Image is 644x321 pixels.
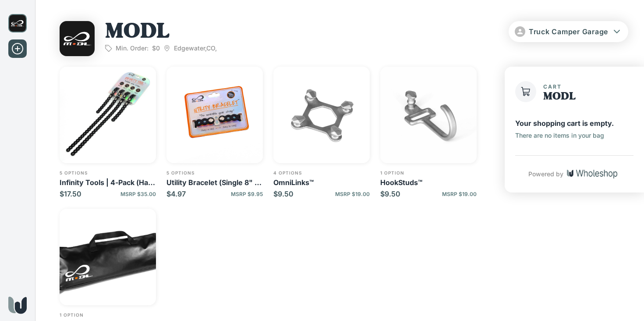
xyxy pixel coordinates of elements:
span: $19.00 [352,191,370,197]
img: Wholeshop logo [567,170,617,178]
p: Edgewater , CO , [163,44,217,52]
img: Wholeshop logo [8,296,27,314]
span: Truck Camper Garage [529,27,608,36]
img: 4-Pack_Black.png [60,67,156,163]
p: Min. Order: [116,44,149,52]
p: 1 option [60,312,156,317]
span: $0 [152,44,160,52]
span: Cart [543,83,562,90]
p: $17.50 [60,189,81,198]
img: HookStuds.jpg [380,67,477,163]
p: HookStuds™ [380,178,477,187]
p: 5 options [60,170,156,175]
p: MSRP [120,191,156,197]
p: Infinity Tools | 4-Pack (Half 8" & Half 16") [60,178,156,187]
p: Utility Bracelet (Single 8" Infinity Tool) [166,178,263,187]
p: $9.50 [273,189,294,198]
img: MODL logo [8,14,27,32]
p: MSRP [335,191,370,197]
p: Your shopping cart is empty. [515,118,614,128]
p: 5 options [166,170,263,175]
img: MODL logo [60,21,95,56]
span: $19.00 [459,191,477,197]
h1: MODL [105,21,217,44]
p: $9.50 [380,189,400,198]
h1: MODL [543,91,576,103]
img: a2.png [60,209,156,305]
img: UtilityBracelet_Black.png [166,67,263,163]
span: $9.95 [248,191,263,197]
img: Omnihero4.png [273,67,370,163]
p: OmniLinks™ [273,178,370,187]
p: There are no items in your bag [515,132,604,139]
button: Truck Camper Garage [509,21,628,42]
p: MSRP [231,191,263,197]
p: 1 option [380,170,477,175]
span: $35.00 [137,191,156,197]
p: MSRP [442,191,477,197]
p: $4.97 [166,189,186,198]
p: Powered by [528,170,563,178]
p: 4 options [273,170,370,175]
